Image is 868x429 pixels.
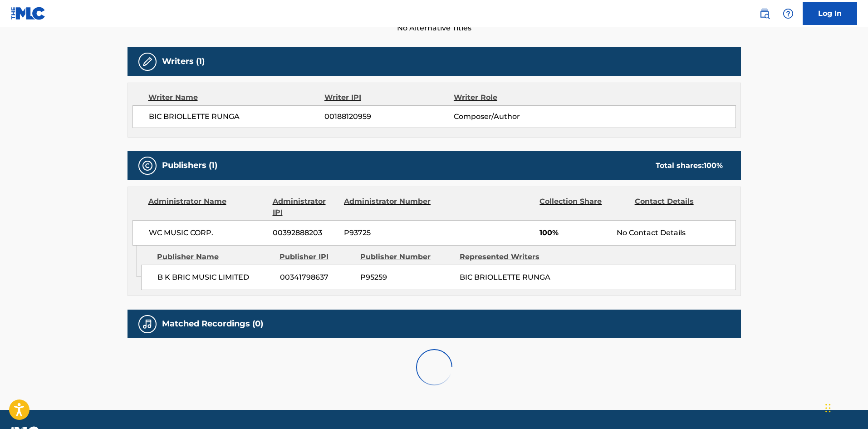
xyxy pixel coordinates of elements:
[779,5,797,23] div: Help
[149,111,325,122] span: BIC BRIOLLETTE RUNGA
[704,161,723,170] span: 100 %
[360,272,453,283] span: P95259
[410,343,458,392] img: preloader
[783,8,794,19] img: help
[539,227,610,238] span: 100%
[142,56,153,67] img: Writers
[11,7,46,20] img: MLC Logo
[142,319,153,330] img: Matched Recordings
[656,160,723,171] div: Total shares:
[157,272,273,283] span: B K BRIC MUSIC LIMITED
[344,227,432,238] span: P93725
[162,319,263,329] h5: Matched Recordings (0)
[280,251,353,262] div: Publisher IPI
[759,8,770,19] img: search
[617,227,735,238] div: No Contact Details
[755,5,774,23] a: Public Search
[324,92,454,103] div: Writer IPI
[157,251,273,262] div: Publisher Name
[128,23,741,34] span: No Alternative Titles
[273,227,337,238] span: 00392888203
[360,251,453,262] div: Publisher Number
[539,196,628,218] div: Collection Share
[148,196,266,218] div: Administrator Name
[454,111,571,122] span: Composer/Author
[324,111,453,122] span: 00188120959
[344,196,432,218] div: Administrator Number
[148,92,325,103] div: Writer Name
[803,2,857,25] a: Log In
[162,160,217,171] h5: Publishers (1)
[162,56,205,67] h5: Writers (1)
[149,227,266,238] span: WC MUSIC CORP.
[460,251,552,262] div: Represented Writers
[823,385,868,429] iframe: Chat Widget
[280,272,353,283] span: 00341798637
[635,196,723,218] div: Contact Details
[142,160,153,171] img: Publishers
[825,394,831,422] div: Drag
[273,196,337,218] div: Administrator IPI
[454,92,571,103] div: Writer Role
[460,273,550,281] span: BIC BRIOLLETTE RUNGA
